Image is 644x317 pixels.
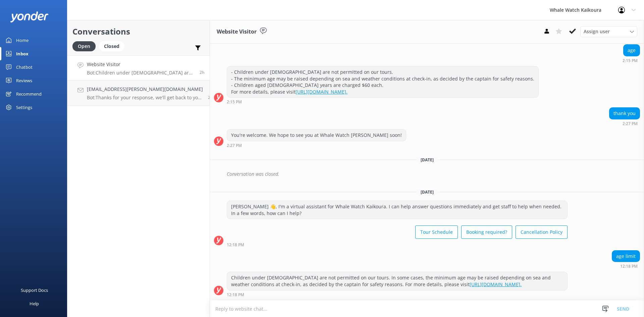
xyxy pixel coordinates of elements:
[30,297,39,310] div: Help
[227,99,539,104] div: Aug 15 2025 02:15pm (UTC +12:00) Pacific/Auckland
[227,129,406,141] div: You're welcome. We hope to see you at Whale Watch [PERSON_NAME] soon!
[67,81,210,106] a: [EMAIL_ADDRESS][PERSON_NAME][DOMAIN_NAME]Bot:Thanks for your response, we'll get back to you as s...
[470,281,522,287] a: [URL][DOMAIN_NAME].
[227,272,567,290] div: Children under [DEMOGRAPHIC_DATA] are not permitted on our tours. In some cases, the minimum age ...
[516,225,568,239] button: Cancellation Policy
[208,95,215,100] span: Aug 23 2025 06:34pm (UTC +12:00) Pacific/Auckland
[87,86,203,93] h4: [EMAIL_ADDRESS][PERSON_NAME][DOMAIN_NAME]
[296,89,347,95] a: [URL][DOMAIN_NAME].
[16,60,33,74] div: Chatbot
[623,59,638,63] strong: 2:15 PM
[99,42,128,50] a: Closed
[417,157,438,163] span: [DATE]
[620,264,638,268] strong: 12:18 PM
[200,69,205,75] span: Aug 24 2025 12:18pm (UTC +12:00) Pacific/Auckland
[16,47,29,60] div: Inbox
[99,41,124,51] div: Closed
[72,42,99,50] a: Open
[16,34,29,47] div: Home
[415,225,458,239] button: Tour Schedule
[217,28,257,36] h3: Website Visitor
[10,11,49,22] img: yonder-white-logo.png
[612,264,640,268] div: Aug 24 2025 12:18pm (UTC +12:00) Pacific/Auckland
[584,28,610,35] span: Assign user
[72,25,205,38] h2: Conversations
[227,243,244,247] strong: 12:18 PM
[227,242,568,247] div: Aug 24 2025 12:18pm (UTC +12:00) Pacific/Auckland
[580,26,637,37] div: Assign User
[417,189,438,195] span: [DATE]
[72,41,96,51] div: Open
[609,121,640,126] div: Aug 15 2025 02:27pm (UTC +12:00) Pacific/Auckland
[16,87,42,101] div: Recommend
[16,74,32,87] div: Reviews
[87,61,195,68] h4: Website Visitor
[227,293,244,297] strong: 12:18 PM
[623,122,638,126] strong: 2:27 PM
[227,100,242,104] strong: 2:15 PM
[16,101,32,114] div: Settings
[214,168,640,180] div: 2025-08-15T22:04:10.564
[461,225,512,239] button: Booking required?
[612,251,640,262] div: age limit
[67,55,210,81] a: Website VisitorBot:Children under [DEMOGRAPHIC_DATA] are not permitted on our tours. In some case...
[227,168,640,180] div: Conversation was closed.
[609,108,640,119] div: thank you
[87,70,195,76] p: Bot: Children under [DEMOGRAPHIC_DATA] are not permitted on our tours. In some cases, the minimum...
[21,283,48,297] div: Support Docs
[227,201,567,219] div: [PERSON_NAME] 👋, I'm a virtual assistant for Whale Watch Kaikoura. I can help answer questions im...
[623,58,640,63] div: Aug 15 2025 02:15pm (UTC +12:00) Pacific/Auckland
[87,95,203,101] p: Bot: Thanks for your response, we'll get back to you as soon as we can during opening hours.
[227,66,538,97] div: - Children under [DEMOGRAPHIC_DATA] are not permitted on our tours. - The minimum age may be rais...
[227,143,406,148] div: Aug 15 2025 02:27pm (UTC +12:00) Pacific/Auckland
[227,292,568,297] div: Aug 24 2025 12:18pm (UTC +12:00) Pacific/Auckland
[227,144,242,148] strong: 2:27 PM
[624,45,640,56] div: age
